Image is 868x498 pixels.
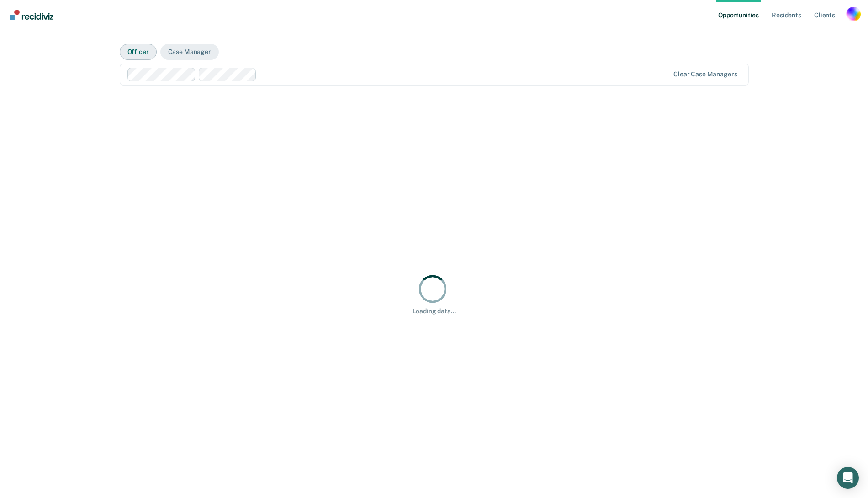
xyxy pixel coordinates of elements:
button: Profile dropdown button [846,7,861,21]
img: Recidiviz [10,10,53,20]
div: Loading data... [413,307,456,315]
div: Open Intercom Messenger [837,467,859,489]
button: Officer [120,44,157,60]
div: Clear case managers [673,70,737,78]
button: Case Manager [160,44,219,60]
